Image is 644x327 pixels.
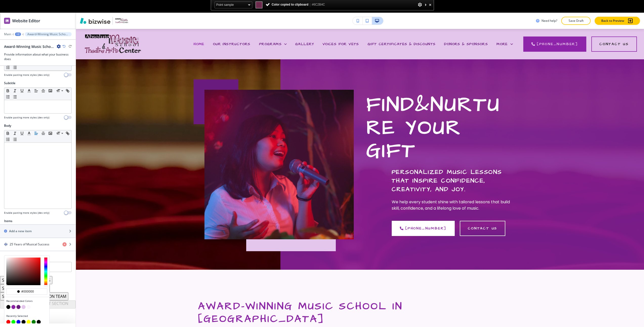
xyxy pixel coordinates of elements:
p: We help every student shine with tailored lessons that build skill, confidence, and a lifelong lo... [392,198,516,211]
span: VOICES FOR VETS [323,42,359,47]
h2: Website Editor [12,18,40,24]
p: Personalized music lessons that inspire confidence, creativity, and joy. [392,168,516,193]
h2: Body [4,123,11,128]
button: +2 [15,32,21,36]
p: Award-Winning Music School in [GEOGRAPHIC_DATA] [27,32,69,36]
h4: 25 Years of Musical Success [10,242,49,247]
span: Color copied to clipboard [265,3,325,6]
h2: Add a new item [9,229,32,233]
span: Award-Winning Music School in [GEOGRAPHIC_DATA] [198,299,408,326]
h2: Items [4,219,12,223]
h4: Enable pasting more styles (dev only) [4,211,49,215]
span: OUR INSTRUCTORS [213,42,251,47]
a: [PHONE_NUMBER] [523,37,586,52]
div: More [496,42,513,47]
p: Back to Preview [601,19,624,23]
span: | [310,3,310,6]
img: Your Logo [115,18,129,23]
h4: Enable pasting more styles (dev only) [4,73,49,77]
span: #6C2B4C [312,3,325,6]
img: editor icon [4,18,10,24]
button: Award-Winning Music School in [GEOGRAPHIC_DATA] [25,32,72,36]
div: Close and Stop Picking [428,2,433,8]
span: More [496,42,508,47]
img: Drag [4,243,8,246]
button: contact us [591,37,637,52]
div: Collapse This Panel [424,2,428,8]
img: Absolute Music School [84,33,142,55]
a: [PHONE_NUMBER] [392,221,455,236]
button: Back to Preview [595,17,640,25]
button: CONTACT US [460,221,505,236]
span: GIFT CERTIFICATES & DISCOUNTS [368,42,436,47]
h4: Recommended Colors [6,299,47,303]
div: PROGRAMS [259,42,287,47]
h4: Recently Selected [6,314,47,318]
img: Bizwise Logo [80,18,110,24]
div: Options [418,2,423,8]
span: PROGRAMS [259,42,282,47]
span: GALLERY [295,42,314,47]
h3: Need help? [542,19,557,23]
h2: Any Color (dev only, be careful!) [4,255,49,260]
h2: Award-Winning Music School in [GEOGRAPHIC_DATA] [4,44,55,49]
button: Main [4,32,11,36]
button: Save Draft [561,17,591,25]
h3: Provide information about what your business does [4,52,72,61]
span: DONORS & SPONSORS [444,42,488,47]
p: Save Draft [568,19,584,23]
h2: Subtitle [4,81,15,85]
span: Find&Nurture Your Gift [366,91,501,165]
h4: Enable pasting more styles (dev only) [4,116,49,119]
span: HOME [194,42,204,47]
img: a99ac85d7cc16023b07ce49f6cfefbc9.webp [204,90,354,239]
